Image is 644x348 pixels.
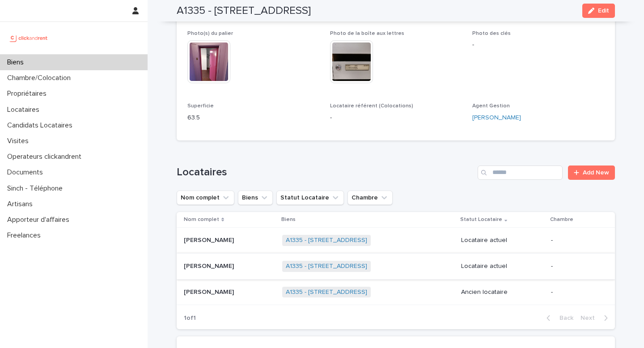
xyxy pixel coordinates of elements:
[582,4,615,18] button: Edit
[286,263,367,270] a: A1335 - [STREET_ADDRESS]
[177,228,615,254] tr: [PERSON_NAME][PERSON_NAME] A1335 - [STREET_ADDRESS] Locataire actuel-
[461,237,544,244] p: Locataire actuel
[4,200,40,208] p: Artisans
[551,289,601,296] p: -
[4,121,80,130] p: Candidats Locataires
[554,315,573,321] span: Back
[4,216,76,224] p: Apporteur d'affaires
[478,166,563,180] input: Search
[568,166,615,180] a: Add New
[184,235,236,244] p: [PERSON_NAME]
[472,103,510,109] span: Agent Gestion
[177,253,615,279] tr: [PERSON_NAME][PERSON_NAME] A1335 - [STREET_ADDRESS] Locataire actuel-
[286,237,367,244] a: A1335 - [STREET_ADDRESS]
[187,103,214,109] span: Superficie
[281,215,296,225] p: Biens
[583,170,609,176] span: Add New
[460,215,502,225] p: Statut Locataire
[551,263,601,270] p: -
[184,215,219,225] p: Nom complet
[347,191,393,205] button: Chambre
[472,40,604,50] p: -
[187,31,233,36] span: Photo(s) du palier
[4,89,54,98] p: Propriétaires
[472,31,511,36] span: Photo des clés
[577,314,615,322] button: Next
[4,137,36,145] p: Visites
[330,31,404,36] span: Photo de la boîte aux lettres
[238,191,273,205] button: Biens
[461,289,544,296] p: Ancien locataire
[177,166,474,179] h1: Locataires
[4,74,78,82] p: Chambre/Colocation
[4,184,70,193] p: Sinch - Téléphone
[4,231,48,240] p: Freelances
[4,106,47,114] p: Locataires
[184,287,236,296] p: [PERSON_NAME]
[276,191,344,205] button: Statut Locataire
[286,289,367,296] a: A1335 - [STREET_ADDRESS]
[177,4,311,17] h2: A1335 - [STREET_ADDRESS]
[177,191,234,205] button: Nom complet
[4,168,50,177] p: Documents
[598,8,609,14] span: Edit
[187,113,319,123] p: 63.5
[539,314,577,322] button: Back
[550,215,573,225] p: Chambre
[551,237,601,244] p: -
[472,113,521,123] a: [PERSON_NAME]
[7,29,51,47] img: UCB0brd3T0yccxBKYDjQ
[4,58,31,67] p: Biens
[4,153,89,161] p: Operateurs clickandrent
[330,103,413,109] span: Locataire référent (Colocations)
[177,279,615,305] tr: [PERSON_NAME][PERSON_NAME] A1335 - [STREET_ADDRESS] Ancien locataire-
[184,261,236,270] p: [PERSON_NAME]
[330,113,462,123] p: -
[177,307,203,329] p: 1 of 1
[461,263,544,270] p: Locataire actuel
[580,315,600,321] span: Next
